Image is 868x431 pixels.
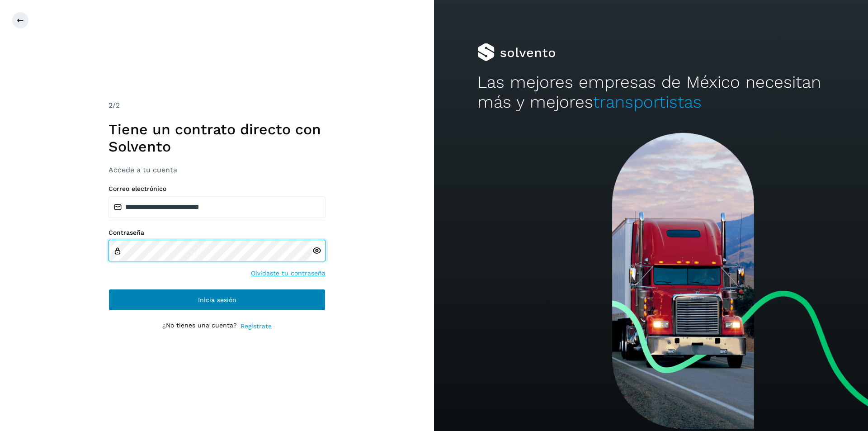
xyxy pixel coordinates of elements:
[108,166,325,174] h3: Accede a tu cuenta
[108,289,325,311] button: Inicia sesión
[162,322,237,331] p: ¿No tienes una cuenta?
[108,121,325,156] h1: Tiene un contrato directo con Solvento
[198,297,236,303] span: Inicia sesión
[108,100,325,111] div: /2
[108,229,325,237] label: Contraseña
[108,101,113,109] span: 2
[593,92,702,112] span: transportistas
[241,322,272,331] a: Regístrate
[477,72,825,113] h2: Las mejores empresas de México necesitan más y mejores
[251,269,325,278] a: Olvidaste tu contraseña
[108,185,325,193] label: Correo electrónico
